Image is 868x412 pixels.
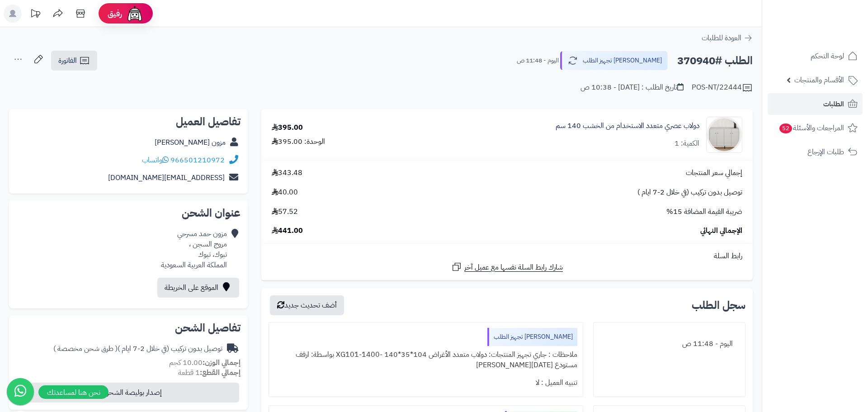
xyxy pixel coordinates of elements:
[675,138,699,149] div: الكمية: 1
[778,122,844,134] span: المراجعات والأسئلة
[517,56,559,65] small: اليوم - 11:48 ص
[794,74,844,86] span: الأقسام والمنتجات
[15,383,239,403] button: إصدار بوليصة الشحن
[169,357,241,368] small: 10.00 كجم
[560,51,668,70] button: [PERSON_NAME] تجهيز الطلب
[157,278,239,298] a: الموقع على الخريطة
[274,374,577,392] div: تنبيه العميل : لا
[637,187,742,198] span: توصيل بدون تركيب (في خلال 2-7 ايام )
[16,208,241,218] h2: عنوان الشحن
[702,33,741,43] span: العودة للطلبات
[272,137,325,147] div: الوحدة: 395.00
[126,5,144,23] img: ai-face.png
[170,155,225,166] a: 966501210972
[58,55,77,66] span: الفاتورة
[155,137,226,148] a: مزون [PERSON_NAME]
[272,123,303,133] div: 395.00
[16,116,241,127] h2: تفاصيل العميل
[272,207,298,217] span: 57.52
[108,172,225,183] a: [EMAIL_ADDRESS][DOMAIN_NAME]
[702,33,753,43] a: العودة للطلبات
[203,357,241,368] strong: إجمالي الوزن:
[768,141,863,163] a: طلبات الإرجاع
[178,367,241,378] small: 1 قطعة
[200,367,241,378] strong: إجمالي القطع:
[142,155,169,166] a: واتساب
[272,226,303,236] span: 441.00
[811,50,844,62] span: لوحة التحكم
[51,51,97,71] a: الفاتورة
[779,123,792,133] span: 52
[270,295,344,315] button: أضف تحديث جديد
[24,5,47,25] a: تحديثات المنصة
[707,117,742,153] img: 1753947748-1-90x90.jpg
[464,262,563,273] span: شارك رابط السلة نفسها مع عميل آخر
[677,52,753,70] h2: الطلب #370940
[599,335,740,353] div: اليوم - 11:48 ص
[807,146,844,158] span: طلبات الإرجاع
[53,344,222,354] div: توصيل بدون تركيب (في خلال 2-7 ايام )
[700,226,742,236] span: الإجمالي النهائي
[108,8,122,19] span: رفيق
[53,343,118,354] span: ( طرق شحن مخصصة )
[272,187,298,198] span: 40.00
[686,168,742,178] span: إجمالي سعر المنتجات
[768,93,863,115] a: الطلبات
[161,229,227,270] div: مزون حمد مسرحي مروج السجن ، تبوك، تبوك المملكة العربية السعودية
[272,168,302,178] span: 343.48
[768,117,863,139] a: المراجعات والأسئلة52
[666,207,742,217] span: ضريبة القيمة المضافة 15%
[451,261,563,273] a: شارك رابط السلة نفسها مع عميل آخر
[487,328,577,346] div: [PERSON_NAME] تجهيز الطلب
[274,346,577,374] div: ملاحظات : جاري تجهيز المنتجات: دولاب متعدد الأغراض 104*35*140 -XG101-1400 بواسطة: ارفف مستودع [DA...
[265,251,749,261] div: رابط السلة
[692,300,745,311] h3: سجل الطلب
[807,25,859,44] img: logo-2.png
[692,82,753,93] div: POS-NT/22444
[556,121,699,131] a: دولاب عصري متعدد الاستخدام من الخشب 140 سم
[823,98,844,110] span: الطلبات
[16,322,241,333] h2: تفاصيل الشحن
[580,82,684,93] div: تاريخ الطلب : [DATE] - 10:38 ص
[768,45,863,67] a: لوحة التحكم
